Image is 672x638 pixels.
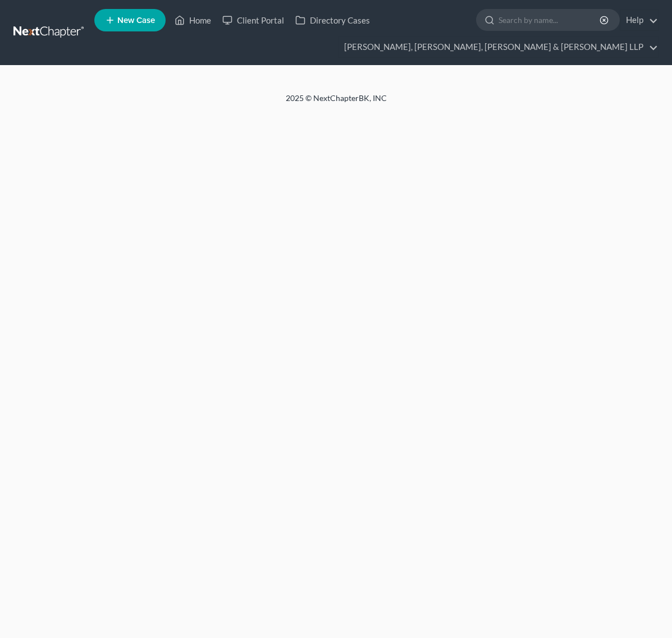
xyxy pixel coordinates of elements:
[67,93,606,113] div: 2025 © NextChapterBK, INC
[499,10,601,30] input: Search by name...
[339,37,658,57] a: [PERSON_NAME], [PERSON_NAME], [PERSON_NAME] & [PERSON_NAME] LLP
[217,10,290,30] a: Client Portal
[169,10,217,30] a: Home
[620,10,658,30] a: Help
[117,16,155,25] span: New Case
[290,10,376,30] a: Directory Cases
